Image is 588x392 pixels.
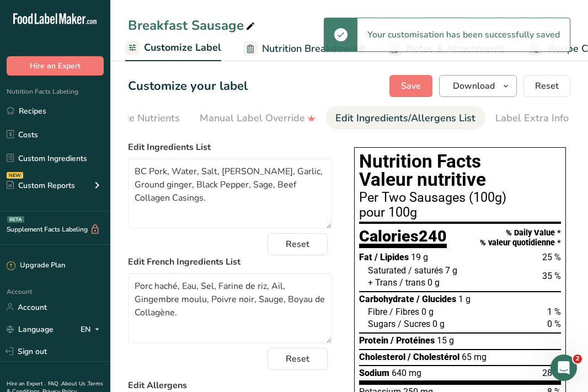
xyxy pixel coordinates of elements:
[128,379,332,392] label: Edit Allergens
[7,180,75,191] div: Custom Reports
[437,335,454,346] span: 15 g
[419,227,447,245] span: 240
[535,79,559,93] span: Reset
[357,18,570,51] div: Your customisation has been successfully saved
[359,228,447,249] div: Calories
[432,319,445,329] span: 0 g
[439,75,517,97] button: Download
[547,319,561,329] span: 0 %
[542,368,561,378] span: 28 %
[453,79,495,93] span: Download
[359,335,388,346] span: Protein
[61,380,88,388] a: About Us .
[398,319,430,329] span: / Sucres
[359,191,561,205] div: Per Two Sausages (100g)
[7,216,24,223] div: BETA
[128,15,257,35] div: Breakfast Sausage
[573,355,582,363] span: 2
[368,277,397,288] span: + Trans
[7,172,23,179] div: NEW
[391,335,435,346] span: / Protéines
[335,111,475,126] div: Edit Ingredients/Allergens List
[408,352,459,362] span: / Cholestérol
[48,380,61,388] a: FAQ .
[550,355,577,381] iframe: Intercom live chat
[523,75,570,97] button: Reset
[368,307,387,317] span: Fibre
[368,319,395,329] span: Sugars
[547,307,561,317] span: 1 %
[421,307,434,317] span: 0 g
[7,56,104,76] button: Hire an Expert
[128,141,332,154] label: Edit Ingredients List
[399,277,425,288] span: / trans
[401,79,421,93] span: Save
[359,152,561,189] h1: Nutrition Facts Valeur nutritive
[408,265,443,276] span: / saturés
[389,307,419,317] span: / Fibres
[7,380,46,388] a: Hire an Expert .
[359,352,405,362] span: Cholesterol
[542,271,561,281] span: 35 %
[128,255,332,269] label: Edit French Ingredients List
[268,233,328,255] button: Reset
[427,277,440,288] span: 0 g
[392,368,421,378] span: 640 mg
[286,238,309,251] span: Reset
[7,260,65,271] div: Upgrade Plan
[462,352,487,362] span: 65 mg
[359,252,372,262] span: Fat
[81,323,104,336] div: EN
[458,294,471,304] span: 1 g
[359,368,389,378] span: Sodium
[375,252,409,262] span: / Lipides
[359,294,414,304] span: Carbohydrate
[389,75,432,97] button: Save
[144,40,221,55] span: Customize Label
[416,294,456,304] span: / Glucides
[243,36,366,61] a: Nutrition Breakdown
[200,111,316,126] div: Manual Label Override
[495,111,569,126] div: Label Extra Info
[286,352,309,366] span: Reset
[268,348,328,370] button: Reset
[125,35,221,62] a: Customize Label
[368,265,406,276] span: Saturated
[128,77,248,95] h1: Customize your label
[445,265,457,276] span: 7 g
[480,228,561,248] div: % Daily Value * % valeur quotidienne *
[262,41,356,56] span: Nutrition Breakdown
[411,252,428,262] span: 19 g
[542,252,561,262] span: 25 %
[85,111,180,126] div: Show/Hide Nutrients
[359,206,561,219] div: pour 100g
[7,320,54,339] a: Language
